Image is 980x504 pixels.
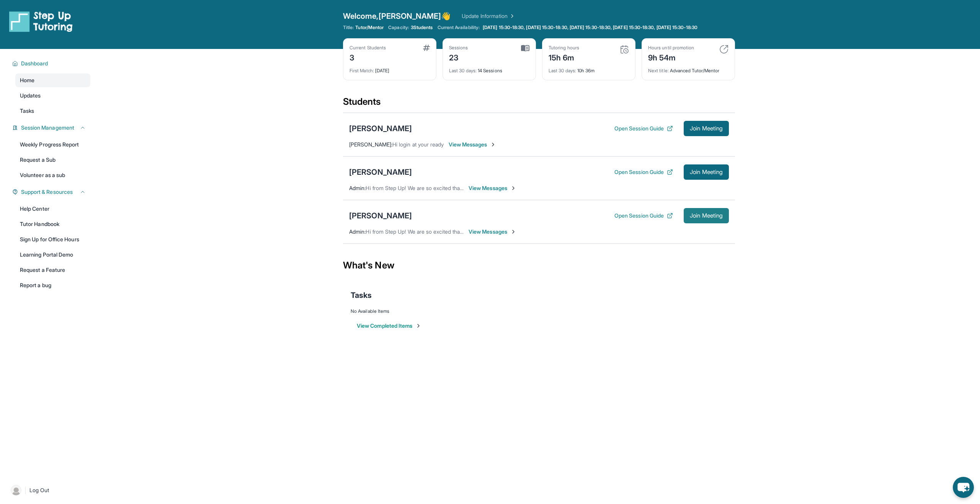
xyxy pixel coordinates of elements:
span: Capacity: [388,24,409,31]
span: Next title : [648,68,669,73]
span: Title: [343,24,354,31]
a: Sign Up for Office Hours [15,232,90,246]
span: Session Management [21,124,74,132]
button: Join Meeting [684,164,729,180]
a: |Log Out [8,482,90,499]
div: 15h 6m [549,51,579,63]
span: Last 30 days : [549,68,576,73]
div: 23 [449,51,468,63]
a: Request a Feature [15,263,90,277]
span: Join Meeting [690,126,723,131]
div: Sessions [449,45,468,51]
img: card [719,45,728,54]
button: Join Meeting [684,208,729,223]
a: Volunteer as a sub [15,168,90,182]
div: 3 [350,51,386,63]
span: Last 30 days : [449,68,477,73]
span: View Messages [469,184,516,192]
img: card [423,45,430,51]
span: Tasks [20,107,34,115]
span: View Messages [469,228,516,236]
span: Updates [20,92,41,99]
div: 9h 54m [648,51,694,63]
div: [PERSON_NAME] [349,123,412,134]
span: | [24,486,26,495]
span: Dashboard [21,60,48,67]
span: First Match : [350,68,374,73]
div: Tutoring hours [549,45,579,51]
span: Hi from Step Up! We are so excited that you are matched with one another. Please use this space t... [366,228,976,235]
button: chat-button [953,477,974,498]
a: Weekly Progress Report [15,138,90,151]
img: card [620,45,629,54]
img: card [521,45,529,52]
span: Welcome, [PERSON_NAME] 👋 [343,11,451,21]
span: Join Meeting [690,213,723,218]
img: Chevron-Right [510,229,516,235]
a: Request a Sub [15,153,90,167]
button: Support & Resources [18,188,86,196]
img: logo [9,11,73,32]
span: 3 Students [411,24,433,31]
div: 14 Sessions [449,63,529,74]
a: Report a bug [15,278,90,292]
a: Home [15,73,90,87]
button: Open Session Guide [614,212,673,219]
span: [DATE] 15:30-18:30, [DATE] 15:30-18:30, [DATE] 15:30-18:30, [DATE] 15:30-18:30, [DATE] 15:30-18:30 [483,24,697,31]
a: [DATE] 15:30-18:30, [DATE] 15:30-18:30, [DATE] 15:30-18:30, [DATE] 15:30-18:30, [DATE] 15:30-18:30 [481,24,699,31]
span: Join Meeting [690,170,723,174]
span: Hi from Step Up! We are so excited that you are matched with one another. Please use this space t... [366,185,975,191]
div: [DATE] [350,63,430,74]
span: Admin : [349,228,366,235]
button: Join Meeting [684,121,729,136]
span: Home [20,76,34,84]
a: Tutor Handbook [15,217,90,231]
button: Open Session Guide [614,125,673,132]
div: Hours until promotion [648,45,694,51]
span: Log Out [29,486,49,494]
div: No Available Items [351,308,727,314]
img: user-img [11,485,21,496]
img: Chevron Right [508,12,515,20]
span: [PERSON_NAME] : [349,141,392,148]
span: Admin : [349,185,366,191]
span: Current Availability: [438,24,480,31]
div: [PERSON_NAME] [349,167,412,177]
span: View Messages [449,141,497,148]
a: Tasks [15,104,90,118]
img: Chevron-Right [510,185,516,191]
a: Updates [15,89,90,102]
div: Current Students [350,45,386,51]
button: Dashboard [18,60,86,67]
a: Learning Portal Demo [15,248,90,262]
a: Update Information [462,12,515,20]
div: [PERSON_NAME] [349,210,412,221]
div: Students [343,96,735,112]
span: Hi login at your ready [392,141,444,148]
button: Session Management [18,124,86,132]
div: 10h 36m [549,63,629,74]
span: Tasks [351,290,372,301]
div: What's New [343,249,735,282]
img: Chevron-Right [490,141,496,148]
button: Open Session Guide [614,168,673,176]
div: Advanced Tutor/Mentor [648,63,728,74]
a: Help Center [15,202,90,216]
button: View Completed Items [357,322,421,330]
span: Tutor/Mentor [355,24,384,31]
span: Support & Resources [21,188,73,196]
